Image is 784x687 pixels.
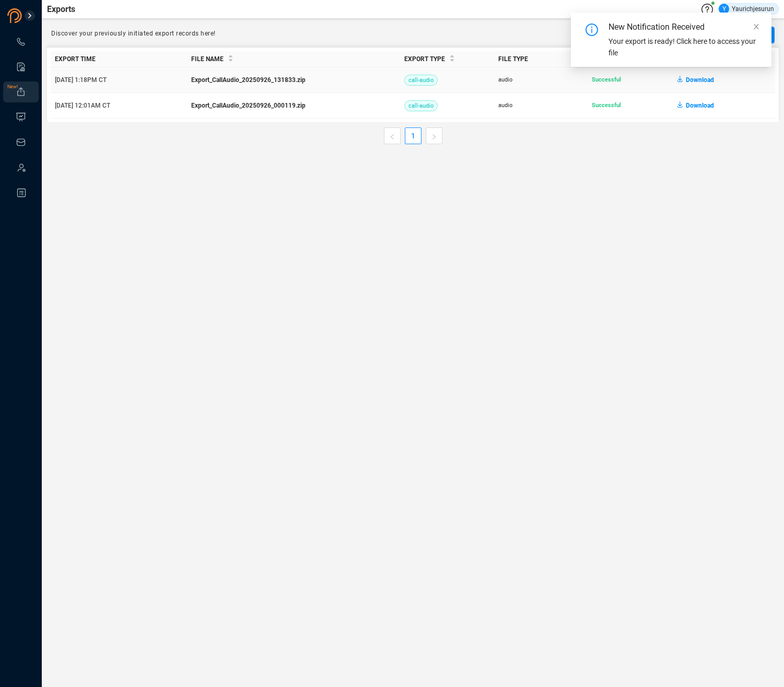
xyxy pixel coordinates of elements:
[405,128,421,144] a: 1
[228,53,233,59] span: caret-up
[228,57,233,63] span: caret-down
[592,76,621,83] span: Successful
[7,76,18,97] span: New!
[187,67,400,93] td: Export_CallAudio_20250926_131833.zip
[3,132,39,153] li: Inbox
[449,53,455,59] span: caret-up
[55,76,107,84] span: [DATE] 1:18PM CT
[384,127,401,144] li: Previous Page
[384,127,401,144] button: left
[187,93,400,119] td: Export_CallAudio_20250926_000119.zip
[3,81,39,102] li: Exports
[753,23,760,30] span: close
[431,134,437,140] span: right
[722,4,726,14] span: Y
[494,93,588,119] td: audio
[686,72,714,88] span: Download
[3,107,39,127] li: Visuals
[686,97,714,114] span: Download
[7,8,65,23] img: prodigal-logo
[51,51,187,67] th: Export Time
[389,134,395,140] span: left
[592,102,621,109] span: Successful
[677,72,714,88] button: Download
[719,4,774,14] div: Yaurichjesurun
[609,36,759,59] div: Your export is ready! Click here to access your file
[677,97,714,114] button: Download
[426,127,442,144] button: right
[405,127,422,144] li: 1
[494,51,588,67] th: File Type
[191,55,224,63] span: File Name
[3,56,39,77] li: Smart Reports
[3,31,39,52] li: Interactions
[426,127,442,144] li: Next Page
[404,100,438,111] span: call-audio
[404,55,445,63] span: Export Type
[449,57,455,63] span: caret-down
[404,75,438,86] span: call-audio
[55,102,110,109] span: [DATE] 12:01AM CT
[47,3,75,16] span: Exports
[609,21,717,33] div: New Notification Received
[51,30,216,37] span: Discover your previously initiated export records here!
[494,67,588,93] td: audio
[16,87,26,97] a: New!
[586,24,598,36] span: info-circle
